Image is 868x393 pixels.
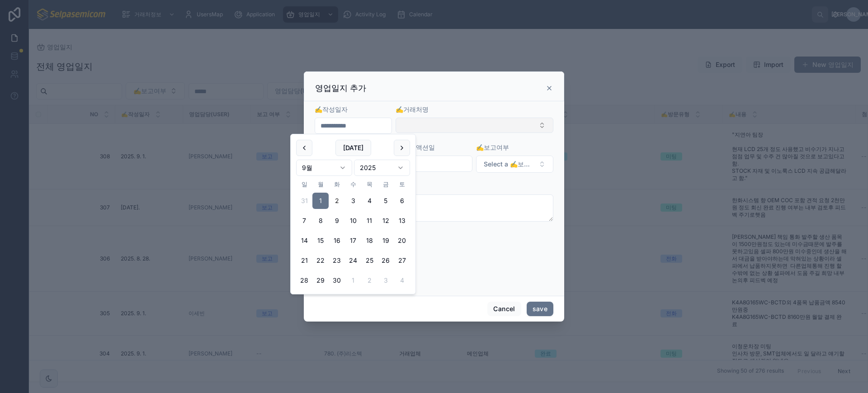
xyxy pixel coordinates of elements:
[345,252,361,269] button: 2025년 9월 24일 수요일
[394,272,410,289] button: 2025년 10월 4일 토요일
[394,193,410,209] button: 2025년 9월 6일 토요일
[361,193,377,209] button: 2025년 9월 4일 목요일
[361,232,377,249] button: 2025년 9월 18일 목요일
[527,302,553,316] button: save
[329,252,345,269] button: 2025년 9월 23일 화요일
[361,252,377,269] button: 2025년 9월 25일 목요일
[345,272,361,289] button: 2025년 10월 1일 수요일
[296,213,312,229] button: 2025년 9월 7일 일요일
[312,272,329,289] button: 2025년 9월 29일 월요일
[296,180,410,289] table: 9월 2025
[476,156,553,173] button: Select Button
[296,272,312,289] button: 2025년 9월 28일 일요일
[329,193,345,209] button: Today, 2025년 9월 2일 화요일
[394,213,410,229] button: 2025년 9월 13일 토요일
[329,213,345,229] button: 2025년 9월 9일 화요일
[296,232,312,249] button: 2025년 9월 14일 일요일
[361,180,377,189] th: 목요일
[361,213,377,229] button: 2025년 9월 11일 목요일
[312,213,329,229] button: 2025년 9월 8일 월요일
[345,232,361,249] button: 2025년 9월 17일 수요일
[329,232,345,249] button: 2025년 9월 16일 화요일
[396,105,429,113] span: ✍️거래처명
[396,118,553,133] button: Select Button
[394,232,410,249] button: 2025년 9월 20일 토요일
[377,232,394,249] button: 2025년 9월 19일 금요일
[315,83,366,94] h3: 영업일지 추가
[476,143,509,151] span: ✍️보고여부
[312,232,329,249] button: 2025년 9월 15일 월요일
[312,180,329,189] th: 월요일
[487,302,521,316] button: Cancel
[345,193,361,209] button: 2025년 9월 3일 수요일
[394,252,410,269] button: 2025년 9월 27일 토요일
[329,272,345,289] button: 2025년 9월 30일 화요일
[296,252,312,269] button: 2025년 9월 21일 일요일
[377,180,394,189] th: 금요일
[345,213,361,229] button: 2025년 9월 10일 수요일
[312,193,329,209] button: 2025년 9월 1일 월요일, selected
[312,252,329,269] button: 2025년 9월 22일 월요일
[296,193,312,209] button: 2025년 8월 31일 일요일
[335,140,371,156] button: [DATE]
[329,180,345,189] th: 화요일
[484,160,535,169] span: Select a ✍️보고여부
[377,272,394,289] button: 2025년 10월 3일 금요일
[345,180,361,189] th: 수요일
[296,180,312,189] th: 일요일
[315,105,348,113] span: ✍️작성일자
[377,213,394,229] button: 2025년 9월 12일 금요일
[377,193,394,209] button: 2025년 9월 5일 금요일
[394,180,410,189] th: 토요일
[361,272,377,289] button: 2025년 10월 2일 목요일
[377,252,394,269] button: 2025년 9월 26일 금요일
